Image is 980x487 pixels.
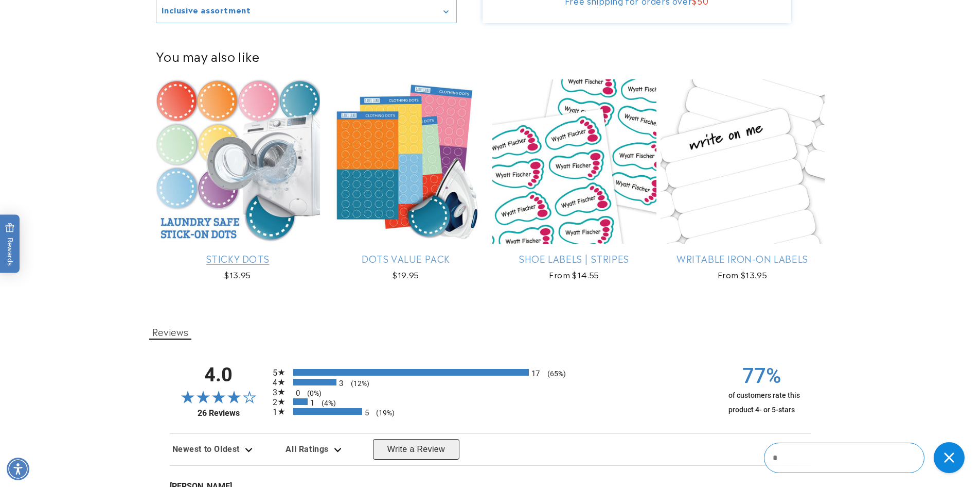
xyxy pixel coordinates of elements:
span: (4%) [316,399,336,407]
div: Review sort options. Currently selected: Newest to Oldest. Dropdown expanded. Available options: ... [170,440,255,460]
h2: Inclusive assortment [162,5,251,15]
a: Shoe Labels | Stripes [492,253,656,264]
h2: You may also like [156,48,825,64]
span: Rewards [5,223,15,265]
li: 0 3-star reviews, 0% of total reviews [273,389,708,395]
span: (19%) [371,409,395,417]
a: Writable Iron-On Labels [661,253,825,264]
span: (0%) [302,389,322,397]
a: Dots Value Pack [324,253,488,264]
span: 0 [296,389,300,398]
span: 77% [713,364,811,388]
iframe: Gorgias Floating Chat [764,439,970,477]
span: 3 [339,379,343,388]
span: (12%) [346,379,369,388]
div: Review filter options. Current filter is all ratings. Available options: All Ratings, 5 Star Revi... [283,440,345,460]
button: Reviews [149,324,191,340]
span: Newest to Oldest [172,444,240,454]
li: 5 1-star reviews, 19% of total reviews [273,408,708,415]
span: 5 [365,408,369,417]
span: 4.0 [170,365,268,384]
span: 2 [273,397,286,407]
span: 3 [273,388,286,397]
a: Sticky Dots [156,253,320,264]
span: of customers rate this product 4- or 5-stars [728,391,800,414]
span: 4 [273,378,286,388]
a: 26 Reviews - open in a new tab [170,408,268,418]
span: All Ratings [286,444,329,454]
span: 4.0-star overall rating [170,391,268,403]
button: Write a Review [373,439,459,460]
span: 5 [273,368,286,378]
li: 17 5-star reviews, 65% of total reviews [273,369,708,376]
li: 1 2-star reviews, 4% of total reviews [273,398,708,405]
li: 3 4-star reviews, 12% of total reviews [273,379,708,385]
span: 1 [273,407,286,417]
span: 1 [310,398,314,408]
span: (65%) [542,370,566,378]
div: Accessibility Menu [7,458,29,480]
span: 17 [531,369,540,378]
